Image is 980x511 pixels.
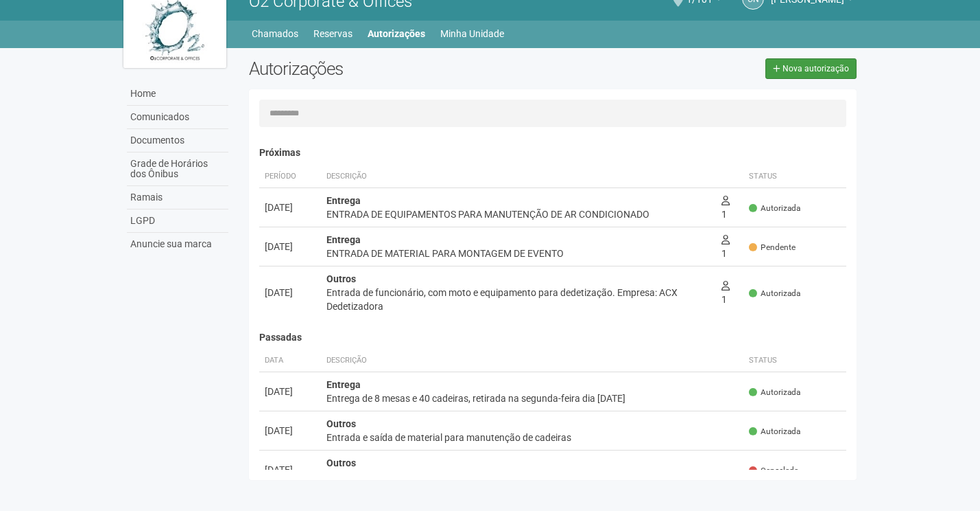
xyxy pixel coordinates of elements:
span: Autorizada [749,288,800,299]
span: 1 [721,195,730,220]
a: Ramais [127,186,228,209]
span: 1 [721,280,730,305]
a: Minha Unidade [440,24,504,43]
span: 1 [721,234,730,259]
h2: Autorizações [249,58,542,79]
span: Autorizada [749,426,800,438]
div: [DATE] [265,201,315,214]
div: [DATE] [265,385,315,398]
span: Autorizada [749,387,800,398]
a: Comunicados [127,106,228,129]
div: [DATE] [265,286,315,299]
th: Data [259,350,321,372]
th: Descrição [321,166,717,188]
h4: Próximas [259,148,847,158]
a: Chamados [252,24,298,43]
span: Nova autorização [782,64,849,73]
h4: Passadas [259,332,847,343]
a: Reservas [313,24,352,43]
div: Instalação de painel. [326,470,739,484]
a: Nova autorização [765,58,857,79]
th: Período [259,166,321,188]
a: LGPD [127,209,228,233]
th: Status [743,166,846,188]
div: [DATE] [265,240,315,253]
strong: Outros [326,418,356,429]
a: Anuncie sua marca [127,233,228,255]
div: ENTRADA DE EQUIPAMENTOS PARA MANUTENÇÃO DE AR CONDICIONADO [326,207,711,221]
div: Entrega de 8 mesas e 40 cadeiras, retirada na segunda-feira dia [DATE] [326,391,739,405]
span: Cancelada [749,465,798,477]
a: Documentos [127,129,228,152]
strong: Outros [326,457,356,468]
a: Home [127,82,228,106]
strong: Entrega [326,234,361,245]
th: Status [743,350,846,372]
span: Autorizada [749,203,800,214]
div: Entrada e saída de material para manutenção de cadeiras [326,431,739,444]
strong: Entrega [326,379,361,390]
div: [DATE] [265,424,315,438]
a: Grade de Horários dos Ônibus [127,152,228,186]
strong: Outros [326,273,356,284]
div: Entrada de funcionário, com moto e equipamento para dedetização. Empresa: ACX Dedetizadora [326,286,711,313]
th: Descrição [321,350,744,372]
div: [DATE] [265,463,315,477]
div: ENTRADA DE MATERIAL PARA MONTAGEM DE EVENTO [326,247,711,260]
strong: Entrega [326,195,361,206]
span: Pendente [749,242,796,253]
a: Autorizações [368,24,425,43]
